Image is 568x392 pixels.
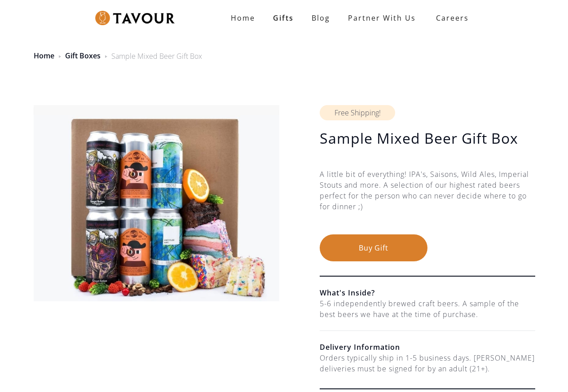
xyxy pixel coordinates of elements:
div: A little bit of everything! IPA's, Saisons, Wild Ales, Imperial Stouts and more. A selection of o... [320,169,535,234]
div: 5-6 independently brewed craft beers. A sample of the best beers we have at the time of purchase. [320,298,535,320]
a: Home [222,9,264,27]
a: Careers [425,5,476,31]
h1: Sample Mixed Beer Gift Box [320,129,535,147]
h6: Delivery Information [320,342,535,352]
a: Home [34,51,54,61]
a: Gift Boxes [65,51,101,61]
div: Sample Mixed Beer Gift Box [111,51,202,62]
button: Buy Gift [320,234,427,261]
a: partner with us [339,9,425,27]
h6: What's Inside? [320,287,535,298]
div: Orders typically ship in 1-5 business days. [PERSON_NAME] deliveries must be signed for by an adu... [320,352,535,374]
div: Free Shipping! [320,105,395,120]
strong: Home [231,13,255,23]
a: Gifts [264,9,303,27]
a: Blog [303,9,339,27]
strong: Careers [436,9,469,27]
